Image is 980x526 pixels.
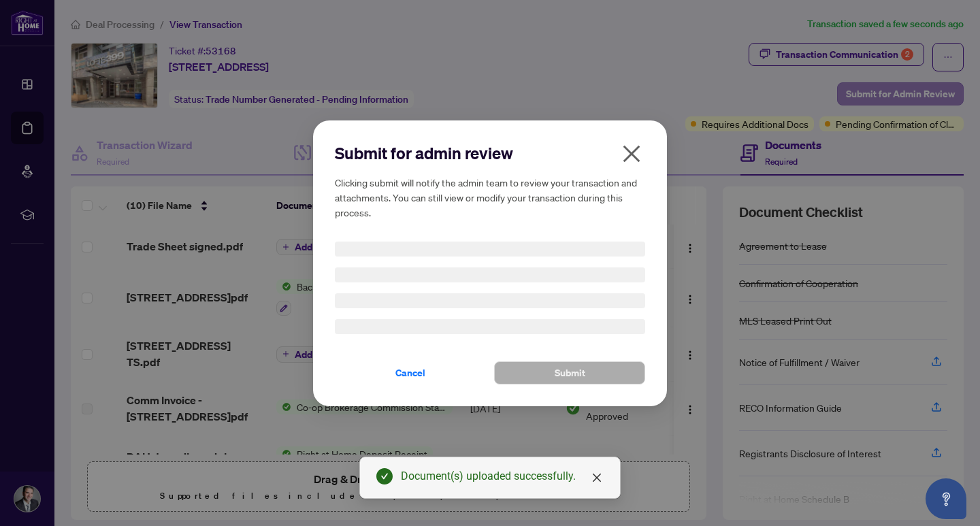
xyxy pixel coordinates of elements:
span: check-circle [376,468,393,484]
div: Document(s) uploaded successfully. [401,468,604,484]
h2: Submit for admin review [335,142,645,164]
span: close [621,143,642,165]
button: Open asap [926,478,966,519]
button: Submit [494,361,645,384]
a: Close [589,470,604,485]
h5: Clicking submit will notify the admin team to review your transaction and attachments. You can st... [335,175,645,220]
span: Cancel [395,362,425,384]
button: Cancel [335,361,486,384]
span: close [591,472,602,483]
